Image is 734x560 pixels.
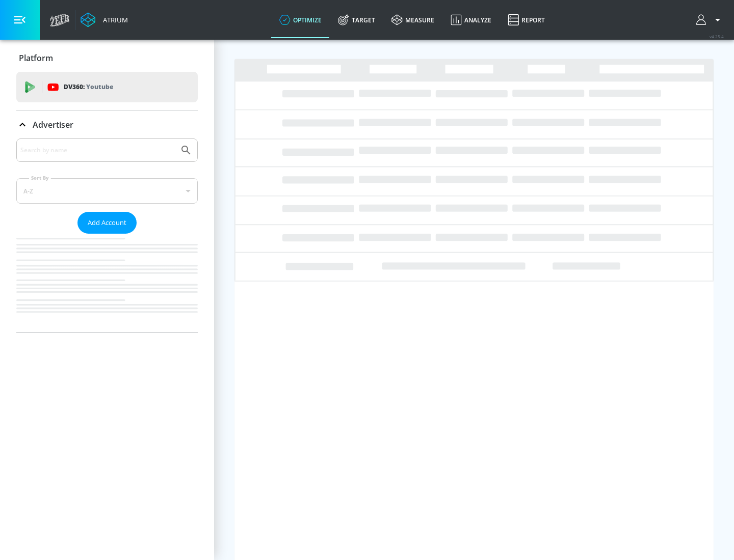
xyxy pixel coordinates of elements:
span: v 4.25.4 [710,34,724,39]
div: DV360: Youtube [16,72,198,102]
p: Youtube [86,81,113,92]
p: Platform [19,52,53,64]
a: Analyze [442,2,500,38]
div: Advertiser [16,138,198,332]
span: Add Account [88,217,126,229]
p: Advertiser [33,119,73,130]
a: Report [500,2,553,38]
a: Target [330,2,383,38]
nav: list of Advertiser [16,234,198,332]
div: Advertiser [16,110,198,139]
p: DV360: [64,81,113,93]
button: Add Account [77,212,137,234]
a: measure [383,2,442,38]
a: optimize [271,2,330,38]
div: Atrium [99,15,128,24]
input: Search by name [20,144,175,157]
div: A-Z [16,178,198,204]
label: Sort By [29,175,51,181]
a: Atrium [81,12,128,27]
div: Platform [16,44,198,72]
